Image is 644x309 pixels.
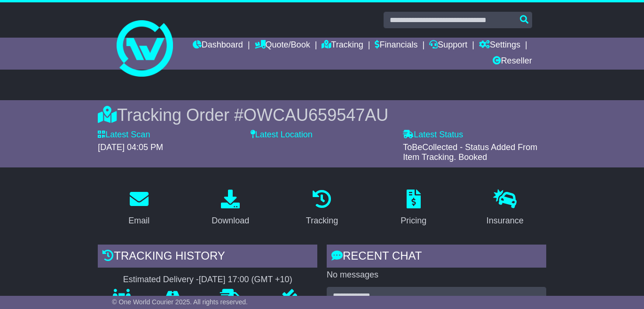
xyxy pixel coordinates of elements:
span: © One World Courier 2025. All rights reserved. [112,298,248,306]
div: Email [128,214,149,227]
div: Tracking Order # [98,105,546,125]
a: Dashboard [193,38,243,54]
div: RECENT CHAT [327,245,546,270]
a: Pricing [394,186,432,230]
a: Download [205,186,255,230]
a: Financials [375,38,417,54]
span: [DATE] 04:05 PM [98,143,163,152]
a: Support [429,38,467,54]
a: Insurance [480,186,530,230]
a: Email [122,186,156,230]
span: ToBeCollected - Status Added From Item Tracking. Booked [403,143,537,162]
label: Latest Location [251,130,313,140]
a: Quote/Book [255,38,310,54]
span: OWCAU659547AU [243,105,388,125]
div: Download [212,214,249,227]
label: Latest Scan [98,130,150,140]
a: Reseller [493,54,532,70]
label: Latest Status [403,130,463,140]
div: Pricing [401,214,426,227]
div: Tracking history [98,245,317,270]
div: [DATE] 17:00 (GMT +10) [199,275,292,285]
div: Insurance [487,214,524,227]
p: No messages [327,270,546,280]
div: Estimated Delivery - [98,275,317,285]
div: Tracking [306,214,338,227]
a: Tracking [300,186,344,230]
a: Settings [479,38,520,54]
a: Tracking [322,38,363,54]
